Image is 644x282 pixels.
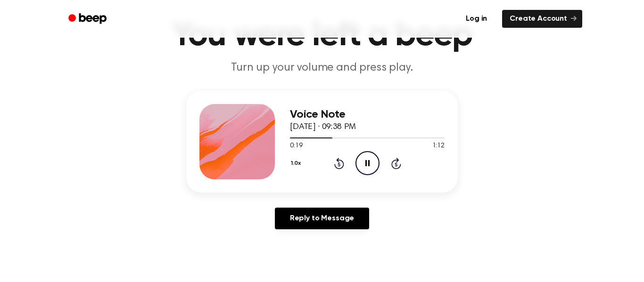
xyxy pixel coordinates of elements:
p: Turn up your volume and press play. [141,60,503,76]
a: Log in [456,8,496,30]
a: Beep [62,10,115,28]
span: 1:12 [432,141,445,151]
a: Create Account [502,10,582,28]
span: [DATE] · 09:38 PM [290,123,356,131]
h3: Voice Note [290,108,445,121]
button: 1.0x [290,155,304,171]
a: Reply to Message [275,208,369,229]
span: 0:19 [290,141,302,151]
